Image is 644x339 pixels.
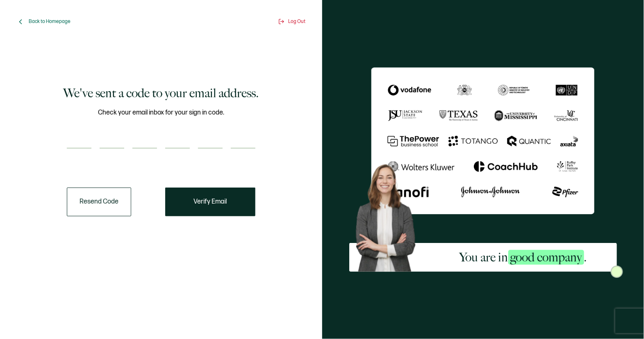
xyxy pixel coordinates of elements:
button: Resend Code [67,188,131,216]
button: Verify Email [165,188,255,216]
h2: You are in . [460,249,587,266]
span: Back to Homepage [29,18,71,25]
img: Sertifier Signup - You are in <span class="strong-h">good company</span>. Hero [349,159,430,272]
span: Verify Email [193,199,227,205]
img: Sertifier Signup [611,266,623,278]
img: Sertifier We've sent a code to your email address. [371,67,594,215]
span: Check your email inbox for your sign in code. [98,108,224,118]
span: Log Out [289,18,306,25]
h1: We've sent a code to your email address. [63,85,259,101]
span: good company [508,250,584,265]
